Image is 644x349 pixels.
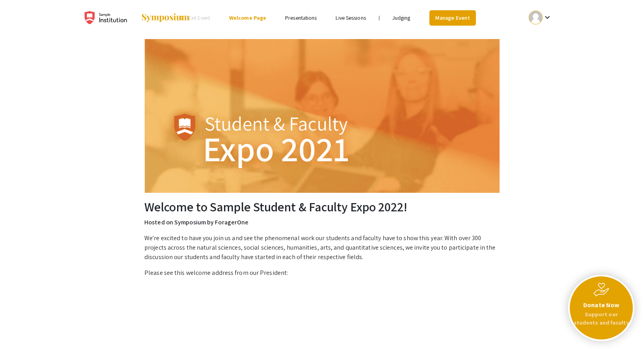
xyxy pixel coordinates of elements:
a: Sample Student & Faculty Expo 2022 [84,8,190,28]
a: Manage Event [429,10,476,26]
a: Live Sessions [336,14,366,21]
button: Expand account dropdown [521,9,560,26]
img: Symposium by ForagerOne [141,13,190,22]
li: | [375,14,383,21]
span: We're excited to have you join us and see the phenomenal work our students and faculty have to sh... [144,234,496,261]
img: Sample Student & Faculty Expo 2022 [145,39,500,193]
p: Support our students and faculty [573,310,630,327]
p: Hosted on Symposium by ForagerOne [144,218,500,227]
img: Sample Student & Faculty Expo 2022 [84,8,133,28]
div: arrow_back_ios [180,15,185,20]
iframe: Chat [6,314,34,343]
a: Presentations [285,14,317,21]
h2: Welcome to Sample Student & Faculty Expo 2022! [144,199,500,214]
a: Judging [392,14,411,21]
mat-icon: Expand account dropdown [543,13,552,22]
a: Welcome Page [229,14,266,21]
img: Care image [594,283,609,297]
p: Please see this welcome address from our President: [144,268,500,278]
strong: Donate Now [584,300,620,310]
span: Exit Event [189,14,210,21]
